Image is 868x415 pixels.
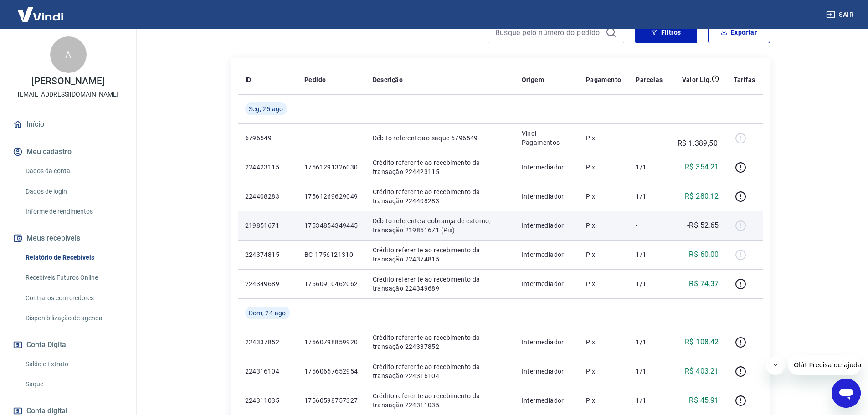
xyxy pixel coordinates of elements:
[636,75,663,84] p: Parcelas
[373,333,507,351] p: Crédito referente ao recebimento da transação 224337852
[373,246,507,264] p: Crédito referente ao recebimento da transação 224374815
[586,279,621,288] p: Pix
[708,21,770,43] button: Exportar
[11,114,125,134] a: Início
[522,221,571,230] p: Intermediador
[522,163,571,172] p: Intermediador
[636,221,663,230] p: -
[586,396,621,405] p: Pix
[788,355,861,375] iframe: Mensagem da empresa
[685,366,719,377] p: R$ 403,21
[522,279,571,288] p: Intermediador
[245,221,290,230] p: 219851671
[50,36,87,73] div: A
[245,133,290,143] p: 6796549
[304,75,326,84] p: Pedido
[522,192,571,201] p: Intermediador
[373,362,507,380] p: Crédito referente ao recebimento da transação 224316104
[31,77,104,86] p: [PERSON_NAME]
[636,367,663,376] p: 1/1
[373,133,507,143] p: Débito referente ao saque 6796549
[635,21,697,43] button: Filtros
[373,75,403,84] p: Descrição
[522,396,571,405] p: Intermediador
[245,367,290,376] p: 224316104
[682,75,712,84] p: Valor Líq.
[373,158,507,176] p: Crédito referente ao recebimento da transação 224423115
[522,367,571,376] p: Intermediador
[304,163,358,172] p: 17561291326030
[304,367,358,376] p: 17560657652954
[245,250,290,259] p: 224374815
[636,279,663,288] p: 1/1
[22,202,125,221] a: Informe de rendimentos
[636,396,663,405] p: 1/1
[685,162,719,173] p: R$ 354,21
[824,6,857,23] button: Sair
[832,379,861,408] iframe: Botão para abrir a janela de mensagens
[522,129,571,147] p: Vindi Pagamentos
[5,6,77,14] span: Olá! Precisa de ajuda?
[586,163,621,172] p: Pix
[249,308,286,318] span: Dom, 24 ago
[22,309,125,328] a: Disponibilização de agenda
[11,0,70,28] img: Vindi
[245,396,290,405] p: 224311035
[689,249,719,260] p: R$ 60,00
[678,127,719,149] p: -R$ 1.389,50
[685,337,719,348] p: R$ 108,42
[636,163,663,172] p: 1/1
[11,335,125,355] button: Conta Digital
[18,90,118,99] p: [EMAIL_ADDRESS][DOMAIN_NAME]
[734,75,755,84] p: Tarifas
[522,338,571,347] p: Intermediador
[245,75,252,84] p: ID
[22,375,125,394] a: Saque
[11,142,125,162] button: Meu cadastro
[636,338,663,347] p: 1/1
[586,192,621,201] p: Pix
[685,191,719,202] p: R$ 280,12
[586,250,621,259] p: Pix
[586,221,621,230] p: Pix
[636,192,663,201] p: 1/1
[586,133,621,143] p: Pix
[304,279,358,288] p: 17560910462062
[245,192,290,201] p: 224408283
[22,182,125,201] a: Dados de login
[636,133,663,143] p: -
[689,278,719,289] p: R$ 74,37
[304,396,358,405] p: 17560598757327
[687,220,719,231] p: -R$ 52,65
[22,355,125,374] a: Saldo e Extrato
[22,289,125,307] a: Contratos com credores
[22,268,125,287] a: Recebíveis Futuros Online
[373,275,507,293] p: Crédito referente ao recebimento da transação 224349689
[249,104,283,113] span: Seg, 25 ago
[22,162,125,180] a: Dados da conta
[245,163,290,172] p: 224423115
[304,192,358,201] p: 17561269629049
[304,221,358,230] p: 17534854349445
[304,250,358,259] p: BC-1756121310
[373,391,507,410] p: Crédito referente ao recebimento da transação 224311035
[636,250,663,259] p: 1/1
[586,338,621,347] p: Pix
[689,395,719,406] p: R$ 45,91
[522,75,544,84] p: Origem
[245,338,290,347] p: 224337852
[586,75,621,84] p: Pagamento
[522,250,571,259] p: Intermediador
[11,228,125,248] button: Meus recebíveis
[373,187,507,205] p: Crédito referente ao recebimento da transação 224408283
[373,216,507,235] p: Débito referente a cobrança de estorno, transação 219851671 (Pix)
[22,248,125,267] a: Relatório de Recebíveis
[766,357,785,375] iframe: Fechar mensagem
[586,367,621,376] p: Pix
[495,26,602,39] input: Busque pelo número do pedido
[304,338,358,347] p: 17560798859920
[245,279,290,288] p: 224349689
